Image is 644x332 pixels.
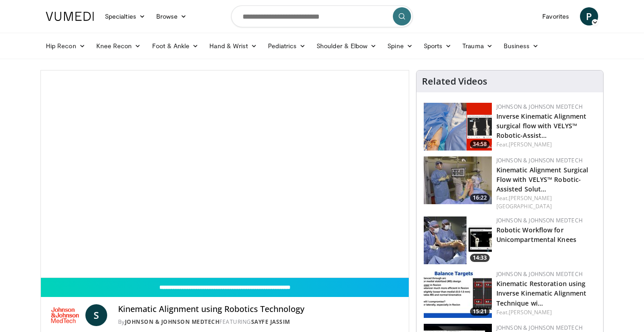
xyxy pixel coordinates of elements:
a: Business [498,37,545,55]
a: Specialties [99,7,151,25]
div: Feat. [496,308,596,317]
a: Trauma [457,37,498,55]
img: Johnson & Johnson MedTech [48,304,82,326]
a: [PERSON_NAME] [509,141,552,148]
img: c3704768-32c2-46ef-8634-98aedd80a818.150x105_q85_crop-smart_upscale.jpg [424,270,492,318]
div: Feat. [496,141,596,149]
a: S [85,304,107,326]
a: Pediatrics [263,37,311,55]
input: Search topics, interventions [231,5,413,27]
a: Sayfe Jassim [251,318,290,326]
a: 34:58 [424,103,492,151]
a: Robotic Workflow for Unicompartmental Knees [496,226,576,244]
a: 15:21 [424,270,492,318]
span: 16:22 [470,194,490,202]
a: Johnson & Johnson MedTech [496,270,583,278]
img: VuMedi Logo [46,12,94,21]
a: Kinematic Restoration using Inverse Kinematic Alignment Technique wi… [496,279,587,307]
img: 22b3d5e8-ada8-4647-84b0-4312b2f66353.150x105_q85_crop-smart_upscale.jpg [424,156,492,204]
a: Johnson & Johnson MedTech [496,216,583,224]
a: Johnson & Johnson MedTech [496,324,583,332]
a: Inverse Kinematic Alignment surgical flow with VELYS™ Robotic-Assist… [496,112,587,140]
a: 14:33 [424,216,492,264]
a: P [580,7,598,25]
span: 15:21 [470,307,490,316]
a: Favorites [537,7,575,25]
img: ee2b8374-285b-46d5-a6ce-ca0bdefd4699.png.150x105_q85_crop-smart_upscale.png [424,103,492,151]
video-js: Video Player [41,70,409,278]
h4: Related Videos [422,76,487,87]
a: Shoulder & Elbow [311,37,382,55]
a: Knee Recon [91,37,147,55]
img: c6830cff-7f4a-4323-a779-485c40836a20.150x105_q85_crop-smart_upscale.jpg [424,216,492,264]
a: [PERSON_NAME][GEOGRAPHIC_DATA] [496,194,552,210]
a: Foot & Ankle [147,37,204,55]
a: Johnson & Johnson MedTech [125,318,220,326]
a: Hand & Wrist [204,37,263,55]
span: 34:58 [470,140,490,148]
a: Johnson & Johnson MedTech [496,103,583,111]
h4: Kinematic Alignment using Robotics Technology [118,304,401,314]
a: Johnson & Johnson MedTech [496,156,583,164]
span: 14:33 [470,254,490,262]
a: Spine [382,37,418,55]
a: 16:22 [424,156,492,204]
a: Sports [418,37,457,55]
a: Browse [151,7,193,25]
a: Hip Recon [40,37,91,55]
a: [PERSON_NAME] [509,308,552,316]
a: Kinematic Alignment Surgical Flow with VELYS™ Robotic-Assisted Solut… [496,166,589,193]
div: By FEATURING [118,318,401,326]
div: Feat. [496,194,596,211]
